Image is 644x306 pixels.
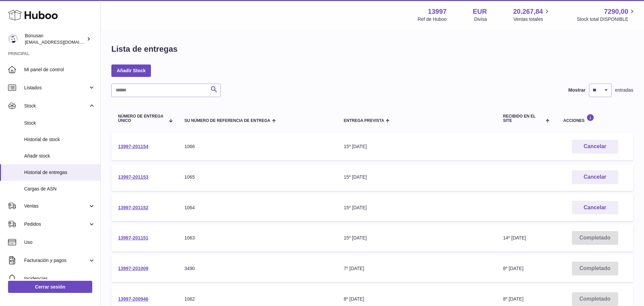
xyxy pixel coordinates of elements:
a: 13997-200946 [118,296,148,302]
span: 20.267,84 [513,7,543,16]
span: Añadir stock [24,153,95,159]
div: 1063 [184,235,330,241]
div: 1066 [184,143,330,150]
span: Entrega prevista [344,119,384,123]
a: 20.267,84 Ventas totales [513,7,551,23]
span: Ventas [24,203,88,209]
span: Mi panel de control [24,67,95,73]
div: 8º [DATE] [344,296,490,302]
div: 15º [DATE] [344,205,490,211]
a: 13997-201154 [118,144,148,149]
span: Cargas de ASN [24,186,95,192]
img: info@bonusan.es [8,34,18,44]
div: 15º [DATE] [344,143,490,150]
span: entradas [615,87,633,93]
span: Stock [24,103,88,109]
span: Ventas totales [514,16,551,23]
strong: 13997 [428,7,447,16]
div: 1062 [184,296,330,302]
span: 14º [DATE] [503,235,526,241]
span: Historial de stock [24,136,95,143]
span: Listados [24,85,88,91]
button: Cancelar [572,140,618,154]
span: [EMAIL_ADDRESS][DOMAIN_NAME] [25,39,99,45]
a: Añadir Stock [111,64,151,77]
span: Stock [24,120,95,126]
h1: Lista de entregas [111,44,177,54]
span: Su número de referencia de entrega [184,119,270,123]
span: 7290,00 [604,7,628,16]
span: Recibido en el site [503,114,544,123]
strong: EUR [473,7,487,16]
div: 3490 [184,265,330,272]
a: 7290,00 Stock total DISPONIBLE [577,7,636,23]
span: Número de entrega único [118,114,165,123]
div: Ref de Huboo [418,16,446,23]
label: Mostrar [568,87,585,93]
span: Uso [24,239,95,246]
div: 1065 [184,174,330,180]
a: 13997-201152 [118,205,148,210]
div: 15º [DATE] [344,235,490,241]
a: Cerrar sesión [8,281,92,293]
a: 13997-201151 [118,235,148,241]
button: Cancelar [572,170,618,184]
span: 8º [DATE] [503,266,524,271]
span: 8º [DATE] [503,296,524,302]
button: Cancelar [572,201,618,215]
span: Pedidos [24,221,88,227]
span: Historial de entregas [24,169,95,176]
div: 1064 [184,205,330,211]
div: Acciones [563,114,627,123]
div: 7º [DATE] [344,265,490,272]
span: Stock total DISPONIBLE [577,16,636,23]
div: Bonusan [25,33,85,45]
span: Incidencias [24,275,95,282]
div: Divisa [474,16,487,23]
a: 13997-201009 [118,266,148,271]
a: 13997-201153 [118,174,148,180]
span: Facturación y pagos [24,257,88,264]
div: 15º [DATE] [344,174,490,180]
